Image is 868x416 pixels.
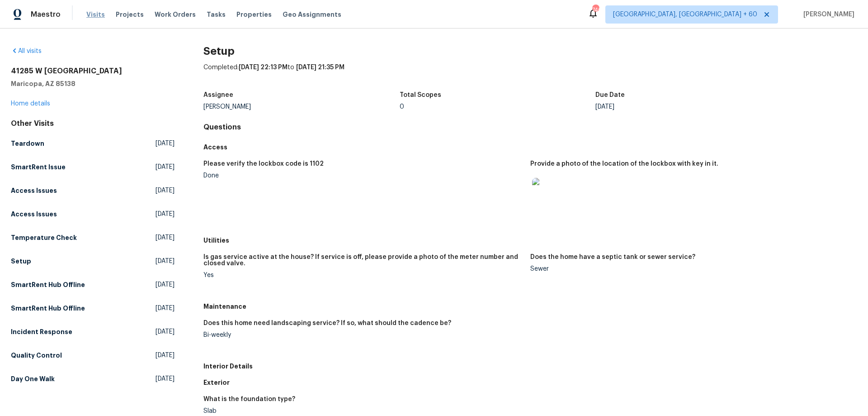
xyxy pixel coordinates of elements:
h5: Utilities [203,236,857,245]
a: Setup[DATE] [11,253,175,269]
h5: Does this home need landscaping service? If so, what should the cadence be? [203,320,451,326]
a: SmartRent Hub Offline[DATE] [11,300,175,316]
h5: Total Scopes [400,92,441,98]
span: Tasks [207,11,226,18]
span: Geo Assignments [283,10,341,19]
h5: Access Issues [11,186,57,195]
div: 746 [592,5,599,14]
div: Bi-weekly [203,332,523,338]
span: [DATE] [156,351,175,360]
a: Temperature Check[DATE] [11,230,175,246]
a: Home details [11,100,50,107]
a: Access Issues[DATE] [11,206,175,222]
a: Access Issues[DATE] [11,182,175,199]
span: Work Orders [155,10,196,19]
div: Done [203,172,523,179]
span: [DATE] 21:35 PM [296,64,344,71]
h5: Maricopa, AZ 85138 [11,79,175,88]
span: [DATE] [156,163,175,172]
a: Incident Response[DATE] [11,324,175,340]
h5: Maintenance [203,302,857,311]
h4: Questions [203,123,857,132]
span: Visits [86,10,105,19]
span: Projects [116,10,144,19]
h5: Day One Walk [11,374,55,383]
h5: Temperature Check [11,233,77,242]
a: SmartRent Issue[DATE] [11,159,175,175]
span: [DATE] [156,374,175,383]
h5: Exterior [203,378,857,387]
h5: Provide a photo of the location of the lockbox with key in it. [530,161,718,167]
h5: Interior Details [203,362,857,371]
div: Completed: to [203,63,857,86]
h5: SmartRent Hub Offline [11,280,85,289]
div: Other Visits [11,119,175,128]
a: All visits [11,48,42,54]
h5: Assignee [203,92,233,98]
h2: Setup [203,47,857,56]
span: [DATE] [156,139,175,148]
span: [PERSON_NAME] [800,10,854,19]
h5: Incident Response [11,327,72,336]
span: [DATE] 22:13 PM [239,64,288,71]
span: [DATE] [156,327,175,336]
h5: Teardown [11,139,44,148]
div: 0 [400,104,596,110]
h5: Access [203,143,857,152]
h5: Does the home have a septic tank or sewer service? [530,254,695,260]
span: [DATE] [156,186,175,195]
h5: Access Issues [11,210,57,219]
span: [GEOGRAPHIC_DATA], [GEOGRAPHIC_DATA] + 60 [613,10,757,19]
div: Yes [203,272,523,278]
h5: Due Date [595,92,625,98]
a: Day One Walk[DATE] [11,371,175,387]
h5: Quality Control [11,351,62,360]
h2: 41285 W [GEOGRAPHIC_DATA] [11,67,175,76]
h5: Is gas service active at the house? If service is off, please provide a photo of the meter number... [203,254,523,267]
a: SmartRent Hub Offline[DATE] [11,277,175,293]
span: [DATE] [156,280,175,289]
a: Teardown[DATE] [11,135,175,152]
span: [DATE] [156,257,175,266]
h5: Setup [11,257,31,266]
span: [DATE] [156,233,175,242]
h5: What is the foundation type? [203,396,295,402]
span: Properties [236,10,272,19]
div: [PERSON_NAME] [203,104,400,110]
h5: Please verify the lockbox code is 1102 [203,161,324,167]
h5: SmartRent Hub Offline [11,304,85,313]
div: [DATE] [595,104,792,110]
span: Maestro [31,10,61,19]
a: Quality Control[DATE] [11,347,175,363]
div: Slab [203,408,523,414]
span: [DATE] [156,304,175,313]
div: Sewer [530,266,850,272]
span: [DATE] [156,210,175,219]
h5: SmartRent Issue [11,163,66,172]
